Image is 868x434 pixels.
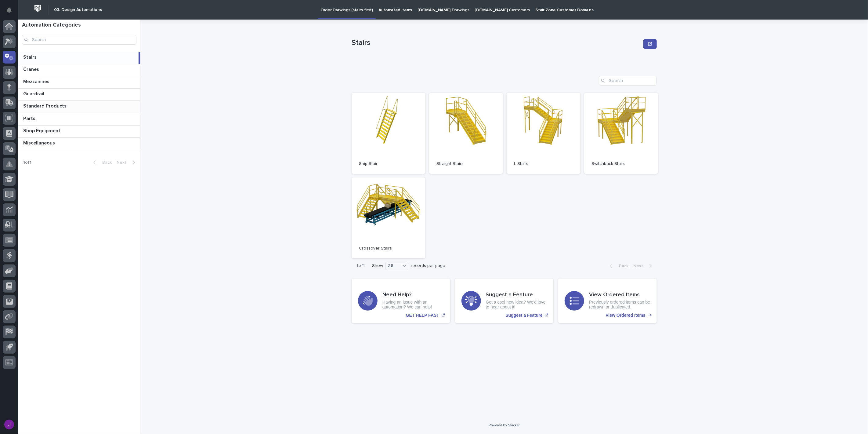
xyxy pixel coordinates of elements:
p: Having an issue with an automation? We can help! [382,300,444,310]
button: Next [631,263,657,269]
a: Ship Stair [352,93,425,174]
p: 1 of 1 [18,155,36,170]
h1: Automation Categories [22,22,136,29]
h3: Suggest a Feature [486,292,547,298]
p: Previously ordered items can be redrawn or duplicated. [589,300,650,310]
button: Notifications [3,4,16,16]
p: View Ordered Items [606,313,646,318]
a: StairsStairs [18,52,140,64]
a: Powered By Stacker [489,423,519,427]
a: MezzaninesMezzanines [18,76,140,89]
p: Crossover Stairs [359,246,418,251]
a: CranesCranes [18,64,140,76]
p: Shop Equipment [23,127,62,134]
a: Suggest a Feature [455,279,554,323]
a: Straight Stairs [429,93,503,174]
a: GET HELP FAST [352,279,450,323]
p: Straight Stairs [436,161,496,166]
span: Back [99,160,112,165]
p: Cranes [23,65,40,72]
button: Back [89,160,114,165]
p: GET HELP FAST [406,313,439,318]
h3: Need Help? [382,292,444,298]
h3: View Ordered Items [589,292,650,298]
a: Crossover Stairs [352,177,425,258]
p: Mezzanines [23,78,51,85]
p: Guardrail [23,90,45,97]
span: Next [117,160,130,165]
p: Parts [23,115,37,122]
a: PartsParts [18,113,140,126]
p: Show [372,263,383,268]
p: Standard Products [23,102,68,109]
a: L Stairs [507,93,580,174]
p: records per page [411,263,445,268]
p: Suggest a Feature [505,313,542,318]
p: 1 of 1 [352,258,370,273]
p: Got a cool new idea? We'd love to hear about it! [486,300,547,310]
a: Switchback Stairs [584,93,658,174]
p: Miscellaneous [23,139,56,146]
a: Standard ProductsStandard Products [18,101,140,113]
span: Next [633,264,647,268]
p: L Stairs [514,161,573,166]
a: View Ordered Items [558,279,657,323]
button: Back [605,263,631,269]
a: MiscellaneousMiscellaneous [18,138,140,150]
p: Switchback Stairs [591,161,651,166]
p: Stairs [352,38,641,47]
a: GuardrailGuardrail [18,89,140,101]
h2: 03. Design Automations [54,7,102,13]
p: Ship Stair [359,161,418,166]
img: Workspace Logo [32,3,43,14]
button: users-avatar [3,418,16,431]
a: Shop EquipmentShop Equipment [18,126,140,138]
input: Search [599,76,657,86]
button: Next [114,160,140,165]
input: Search [22,35,136,45]
div: Notifications [8,7,16,17]
p: Stairs [23,53,38,60]
span: Back [615,264,628,268]
div: 36 [386,263,400,269]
